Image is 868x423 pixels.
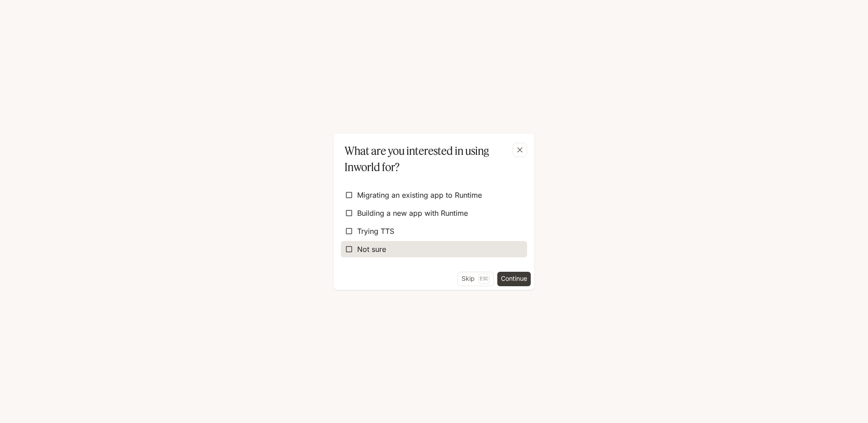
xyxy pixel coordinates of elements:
[458,272,494,286] button: SkipEsc
[357,244,386,255] span: Not sure
[344,143,520,175] p: What are you interested in using Inworld for?
[478,274,490,284] p: Esc
[497,272,531,286] button: Continue
[357,208,468,218] span: Building a new app with Runtime
[357,226,394,237] span: Trying TTS
[357,190,482,200] span: Migrating an existing app to Runtime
